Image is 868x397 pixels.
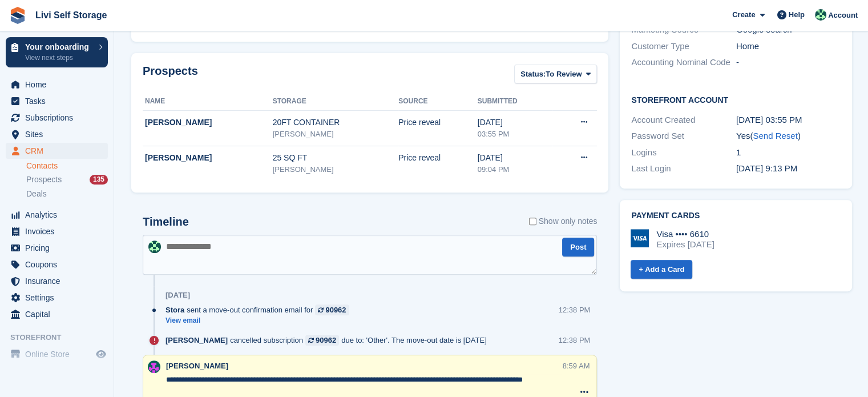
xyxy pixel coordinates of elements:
span: Subscriptions [25,110,94,126]
a: menu [6,110,108,126]
p: Your onboarding [25,43,93,51]
span: [PERSON_NAME] [165,335,228,346]
img: Graham Cameron [148,360,160,373]
div: [PERSON_NAME] [145,152,273,164]
th: Submitted [478,93,552,111]
span: Account [828,10,858,21]
a: menu [6,77,108,93]
div: sent a move-out confirmation email for [165,304,355,315]
span: ( ) [750,131,800,141]
span: Analytics [25,207,94,223]
span: Sites [25,126,94,142]
button: Status: To Review [514,65,597,83]
a: menu [6,290,108,306]
span: Insurance [25,273,94,289]
img: Visa Logo [631,229,649,247]
span: Storefront [10,332,114,343]
div: 90962 [325,304,346,315]
div: [DATE] [165,291,190,300]
img: stora-icon-8386f47178a22dfd0bd8f6a31ec36ba5ce8667c1dd55bd0f319d3a0aa187defe.svg [9,7,26,24]
div: [PERSON_NAME] [273,164,399,175]
h2: Timeline [143,215,189,228]
a: menu [6,223,108,239]
a: menu [6,240,108,256]
div: 135 [90,175,108,185]
a: menu [6,207,108,223]
a: View email [165,316,355,326]
div: Expires [DATE] [656,239,714,250]
img: Accounts [148,240,161,253]
div: [DATE] [478,117,552,129]
div: Last Login [631,162,736,175]
div: 8:59 AM [563,360,590,371]
p: View next steps [25,53,93,63]
span: Capital [25,306,94,322]
button: Post [562,238,594,256]
img: Accounts [815,9,826,21]
div: [PERSON_NAME] [273,129,399,140]
div: [DATE] 03:55 PM [736,114,841,127]
time: 2025-06-15 20:13:39 UTC [736,163,797,173]
a: menu [6,346,108,362]
span: Deals [26,189,47,199]
a: + Add a Card [631,260,692,279]
a: Prospects 135 [26,174,108,186]
div: Password Set [631,130,736,143]
div: Account Created [631,114,736,127]
div: 90962 [316,335,336,346]
th: Storage [273,93,399,111]
div: Price reveal [398,117,478,129]
th: Name [143,93,273,111]
span: Tasks [25,93,94,109]
div: Logins [631,146,736,159]
span: Stora [165,304,184,315]
a: menu [6,306,108,322]
div: 12:38 PM [559,304,591,315]
div: Visa •••• 6610 [656,229,714,239]
span: Create [732,9,755,21]
div: Home [736,40,841,53]
input: Show only notes [529,215,536,227]
span: [PERSON_NAME] [166,362,228,370]
a: menu [6,126,108,142]
a: Contacts [26,161,108,171]
div: Price reveal [398,152,478,164]
span: Settings [25,290,94,306]
a: Livi Self Storage [31,6,111,25]
h2: Storefront Account [631,94,841,105]
span: Invoices [25,223,94,239]
a: 90962 [305,335,339,346]
div: cancelled subscription due to: 'Other'. The move-out date is [DATE] [165,335,492,346]
span: CRM [25,143,94,159]
div: Accounting Nominal Code [631,56,736,69]
h2: Payment cards [631,211,841,220]
a: menu [6,273,108,289]
div: - [736,56,841,69]
th: Source [398,93,478,111]
a: Deals [26,188,108,200]
span: Prospects [26,174,62,185]
span: Pricing [25,240,94,256]
span: Home [25,77,94,93]
div: 25 SQ FT [273,152,399,164]
div: [PERSON_NAME] [145,117,273,129]
h2: Prospects [143,65,198,86]
div: 09:04 PM [478,164,552,175]
div: [DATE] [478,152,552,164]
div: 03:55 PM [478,129,552,140]
a: Send Reset [753,131,797,141]
span: To Review [546,69,582,80]
div: Customer Type [631,40,736,53]
a: Preview store [94,347,108,361]
a: menu [6,256,108,272]
div: 1 [736,146,841,159]
a: 90962 [315,304,349,315]
span: Help [789,9,805,21]
div: 20FT CONTAINER [273,117,399,129]
a: Your onboarding View next steps [6,37,108,67]
div: 12:38 PM [559,335,591,346]
div: Yes [736,130,841,143]
span: Status: [520,69,546,80]
span: Online Store [25,346,94,362]
a: menu [6,93,108,109]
